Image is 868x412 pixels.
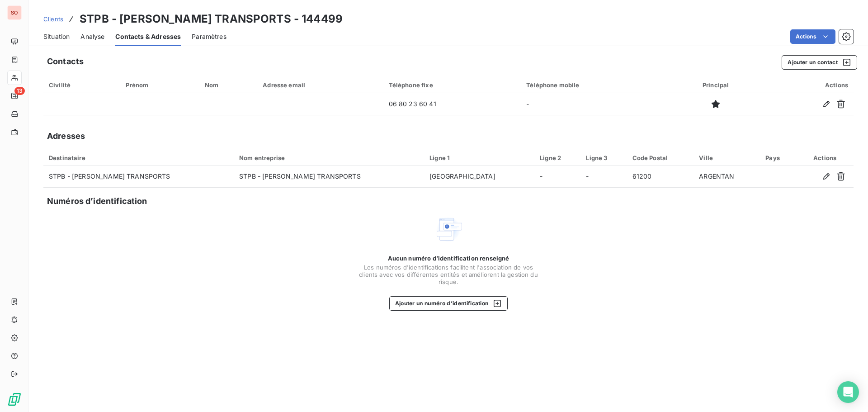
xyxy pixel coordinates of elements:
span: Les numéros d'identifications facilitent l'association de vos clients avec vos différentes entité... [358,264,539,285]
td: ARGENTAN [693,166,760,188]
img: Empty state [434,215,463,244]
div: Civilité [49,81,115,89]
h5: Adresses [47,130,85,142]
td: STPB - [PERSON_NAME] TRANSPORTS [43,166,234,188]
h5: Numéros d’identification [47,195,147,208]
div: Ligne 2 [540,154,575,161]
div: Actions [802,154,848,161]
div: Ligne 3 [586,154,621,161]
div: SO [7,5,22,20]
div: Open Intercom Messenger [837,381,859,403]
a: Clients [43,14,63,24]
div: Destinataire [49,154,228,161]
button: Ajouter un contact [782,55,857,70]
div: Adresse email [263,81,377,89]
td: - [521,93,672,115]
td: - [580,166,627,188]
span: Analyse [80,32,104,41]
h3: STPB - [PERSON_NAME] TRANSPORTS - 144499 [80,11,343,27]
a: 13 [7,89,21,103]
div: Nom [205,81,252,89]
td: 06 80 23 60 41 [383,93,521,115]
div: Nom entreprise [239,154,419,161]
span: Clients [43,15,63,23]
div: Téléphone mobile [526,81,666,89]
div: Ligne 1 [429,154,529,161]
div: Actions [765,81,848,89]
div: Prénom [126,81,193,89]
td: - [534,166,580,188]
button: Ajouter un numéro d’identification [389,296,508,311]
h5: Contacts [47,55,84,68]
button: Actions [790,29,835,44]
td: 61200 [627,166,694,188]
div: Pays [765,154,791,161]
span: Aucun numéro d’identification renseigné [388,255,509,262]
td: [GEOGRAPHIC_DATA] [424,166,534,188]
img: Logo LeanPay [7,392,22,407]
div: Code Postal [632,154,689,161]
td: STPB - [PERSON_NAME] TRANSPORTS [234,166,424,188]
span: 13 [14,87,25,95]
div: Ville [699,154,755,161]
div: Téléphone fixe [389,81,516,89]
span: Situation [43,32,70,41]
span: Contacts & Adresses [115,32,181,41]
div: Principal [677,81,754,89]
span: Paramètres [192,32,226,41]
